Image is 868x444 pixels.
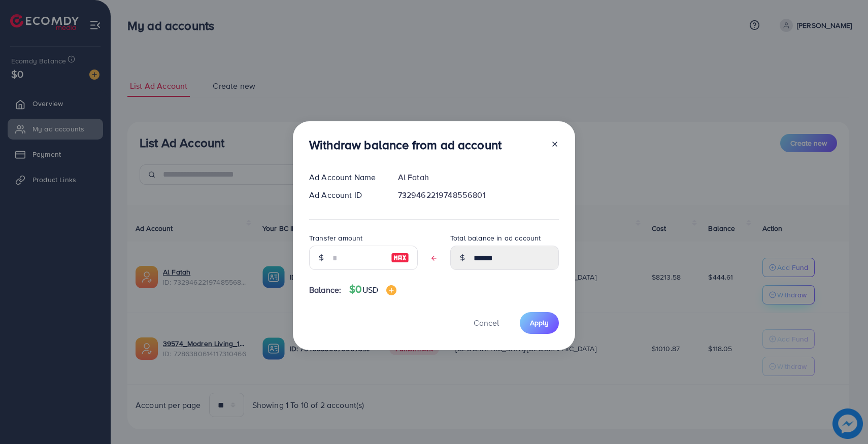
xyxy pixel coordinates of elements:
[386,285,396,295] img: image
[301,189,390,201] div: Ad Account ID
[390,189,567,201] div: 7329462219748556801
[309,284,341,296] span: Balance:
[461,312,512,334] button: Cancel
[349,283,396,296] h4: $0
[390,172,567,183] div: Al Fatah
[474,317,499,328] span: Cancel
[301,172,390,183] div: Ad Account Name
[391,252,409,264] img: image
[520,312,559,334] button: Apply
[309,233,362,243] label: Transfer amount
[450,233,541,243] label: Total balance in ad account
[530,318,549,328] span: Apply
[309,138,502,152] h3: Withdraw balance from ad account
[362,284,378,295] span: USD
